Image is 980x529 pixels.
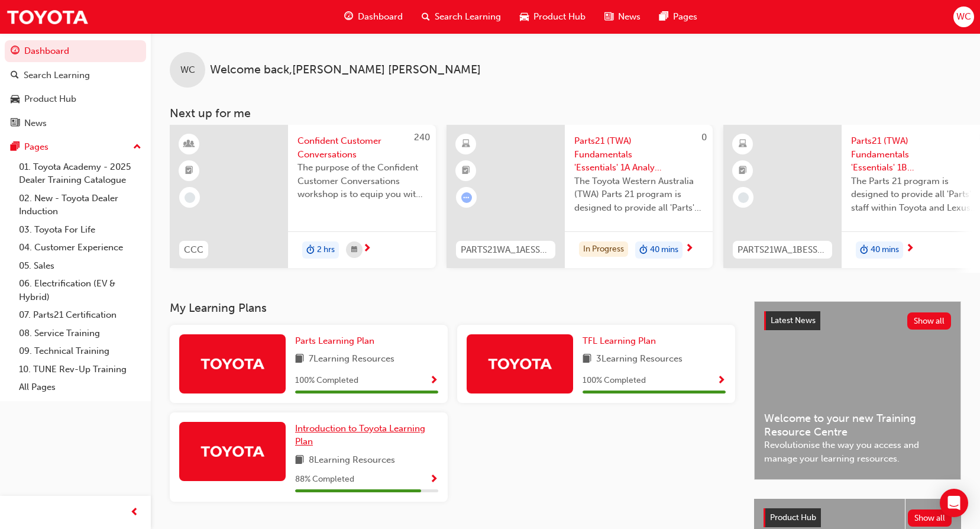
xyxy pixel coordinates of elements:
a: Product HubShow all [764,508,952,527]
a: Parts Learning Plan [295,334,379,348]
a: 0PARTS21WA_1AESSAI_0823_ELParts21 (TWA) Fundamentals 'Essentials' 1A Analysis & Interpretation eL... [447,125,713,268]
span: 40 mins [871,243,899,257]
span: Show Progress [717,376,726,386]
span: learningResourceType_ELEARNING-icon [739,137,747,152]
span: prev-icon [130,505,139,520]
a: 02. New - Toyota Dealer Induction [14,189,146,221]
img: Trak [200,441,265,462]
div: Product Hub [24,92,76,106]
h3: Next up for me [151,107,980,120]
span: Welcome back , [PERSON_NAME] [PERSON_NAME] [210,63,481,77]
img: Trak [487,353,552,374]
button: WC [953,7,974,27]
span: duration-icon [306,243,315,258]
span: 240 [414,132,430,143]
span: 3 Learning Resources [596,352,683,367]
span: 88 % Completed [295,473,354,486]
a: Search Learning [5,64,146,86]
span: booktick-icon [462,163,470,179]
a: 10. TUNE Rev-Up Training [14,360,146,379]
span: 2 hrs [317,243,335,257]
div: In Progress [579,241,628,257]
a: News [5,112,146,134]
span: Introduction to Toyota Learning Plan [295,423,425,447]
span: The Toyota Western Australia (TWA) Parts 21 program is designed to provide all 'Parts' staff with... [574,175,703,215]
span: next-icon [685,244,694,254]
button: Pages [5,136,146,158]
span: Product Hub [770,512,816,522]
span: Parts21 (TWA) Fundamentals 'Essentials' 1B Availability & Standard Ordering eLearning [851,134,980,175]
span: PARTS21WA_1BESSAO_0823_EL [738,243,827,257]
span: CCC [184,243,203,257]
a: 06. Electrification (EV & Hybrid) [14,275,146,306]
span: 0 [701,132,707,143]
span: Parts Learning Plan [295,336,374,346]
span: Product Hub [533,10,586,24]
span: 7 Learning Resources [309,352,394,367]
span: book-icon [583,352,591,367]
button: Show all [907,312,952,330]
span: Show Progress [429,376,438,386]
span: learningRecordVerb_NONE-icon [185,192,195,203]
img: Trak [200,353,265,374]
span: 8 Learning Resources [309,453,395,468]
span: search-icon [11,70,19,81]
span: guage-icon [11,46,20,57]
a: TFL Learning Plan [583,334,661,348]
span: Dashboard [358,10,403,24]
a: Product Hub [5,88,146,110]
span: 40 mins [650,243,678,257]
a: news-iconNews [595,5,650,29]
span: booktick-icon [739,163,747,179]
a: search-iconSearch Learning [412,5,510,29]
button: Show Progress [717,373,726,388]
a: 07. Parts21 Certification [14,306,146,324]
div: News [24,117,47,130]
a: Introduction to Toyota Learning Plan [295,422,438,449]
span: 100 % Completed [295,374,358,388]
span: Show Progress [429,475,438,485]
span: booktick-icon [185,163,193,179]
span: car-icon [520,9,529,24]
span: guage-icon [344,9,353,24]
span: learningResourceType_INSTRUCTOR_LED-icon [185,137,193,152]
a: guage-iconDashboard [335,5,412,29]
span: WC [180,63,195,77]
a: 04. Customer Experience [14,238,146,257]
span: Welcome to your new Training Resource Centre [764,412,951,438]
button: Show all [908,509,952,527]
span: The Parts 21 program is designed to provide all 'Parts' staff within Toyota and Lexus dealerships... [851,175,980,215]
span: Latest News [771,315,816,325]
span: WC [956,10,971,24]
span: next-icon [363,244,371,254]
h3: My Learning Plans [170,301,735,315]
a: 08. Service Training [14,324,146,343]
a: pages-iconPages [650,5,707,29]
span: TFL Learning Plan [583,336,656,346]
a: 09. Technical Training [14,342,146,360]
span: duration-icon [639,243,648,258]
a: 03. Toyota For Life [14,221,146,239]
button: DashboardSearch LearningProduct HubNews [5,38,146,136]
a: Latest NewsShow allWelcome to your new Training Resource CentreRevolutionise the way you access a... [754,301,961,480]
span: book-icon [295,352,304,367]
span: Revolutionise the way you access and manage your learning resources. [764,438,951,465]
button: Show Progress [429,373,438,388]
div: Search Learning [24,69,90,82]
a: Dashboard [5,40,146,62]
span: pages-icon [659,9,668,24]
span: next-icon [905,244,914,254]
span: car-icon [11,94,20,105]
a: car-iconProduct Hub [510,5,595,29]
span: 100 % Completed [583,374,646,388]
span: up-icon [133,140,141,155]
img: Trak [6,4,89,30]
a: Latest NewsShow all [764,311,951,330]
div: Open Intercom Messenger [940,489,968,517]
span: learningRecordVerb_ATTEMPT-icon [461,192,472,203]
span: learningResourceType_ELEARNING-icon [462,137,470,152]
a: 01. Toyota Academy - 2025 Dealer Training Catalogue [14,158,146,189]
span: Parts21 (TWA) Fundamentals 'Essentials' 1A Analysis & Interpretation eLearning [574,134,703,175]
